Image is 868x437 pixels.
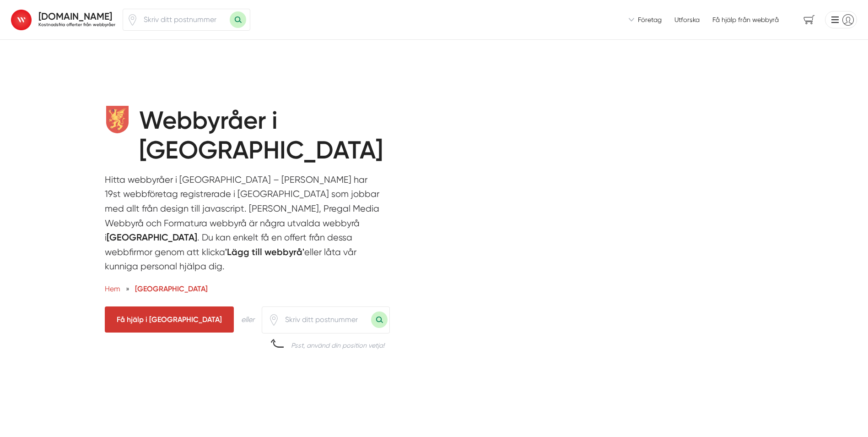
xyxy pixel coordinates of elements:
span: Få hjälp från webbyrå [712,15,779,24]
span: Klicka för att använda din position. [268,314,280,326]
a: [GEOGRAPHIC_DATA] [135,284,208,293]
strong: 'Lägg till webbyrå' [225,246,304,257]
p: Hitta webbyråer i [GEOGRAPHIC_DATA] – [PERSON_NAME] har 19st webbföretag registrerade i [GEOGRAPH... [105,173,382,279]
button: Sök med postnummer [371,311,388,328]
a: Hem [105,284,120,293]
input: Skriv ditt postnummer [138,9,230,30]
span: Företag [638,15,662,24]
input: Skriv ditt postnummer [280,309,371,330]
a: Utforska [674,15,700,24]
button: Sök med postnummer [230,11,246,28]
span: navigation-cart [797,12,821,28]
span: Klicka för att använda din position. [127,14,138,26]
span: Få hjälp i Östergötlands län [105,306,234,333]
a: Alla Webbyråer [DOMAIN_NAME] Kostnadsfria offerter från webbyråer [11,7,115,32]
nav: Breadcrumb [105,283,382,295]
img: Alla Webbyråer [11,10,32,30]
strong: [GEOGRAPHIC_DATA] [107,232,197,243]
h1: Webbyråer i [GEOGRAPHIC_DATA] [139,106,412,173]
strong: [DOMAIN_NAME] [38,11,112,22]
svg: Pin / Karta [127,14,138,26]
svg: Pin / Karta [268,314,280,326]
h2: Kostnadsfria offerter från webbyråer [38,22,115,27]
div: Psst, använd din position vetja! [291,341,384,350]
div: eller [241,314,254,325]
span: » [126,283,129,295]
